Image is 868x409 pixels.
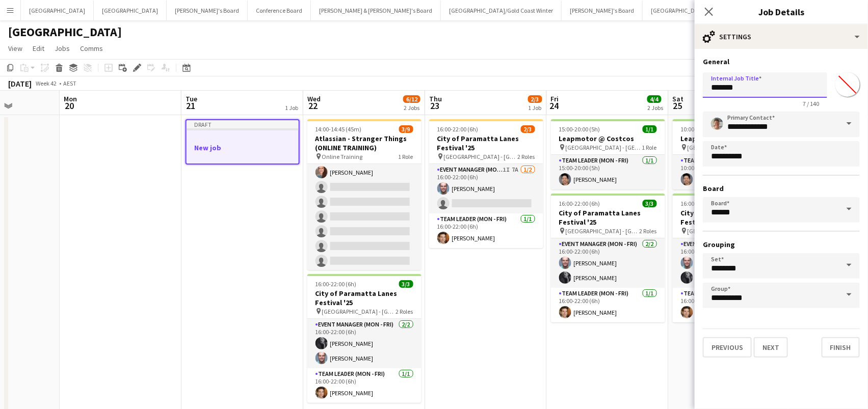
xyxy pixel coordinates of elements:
span: 2 Roles [396,308,413,315]
button: Conference Board [248,1,311,20]
span: 25 [671,100,684,112]
span: 21 [184,100,197,112]
h1: [GEOGRAPHIC_DATA] [8,24,122,40]
h3: Leapmotor @ Costcos [673,134,787,143]
span: Fri [551,94,559,103]
h3: Leapmotor @ Costcos [551,134,665,143]
button: [PERSON_NAME] & [PERSON_NAME]'s Board [311,1,441,20]
span: [GEOGRAPHIC_DATA] - [GEOGRAPHIC_DATA] [688,227,761,235]
span: Sat [673,94,684,103]
span: [GEOGRAPHIC_DATA] - [GEOGRAPHIC_DATA] [444,153,518,160]
a: Jobs [50,42,74,55]
h3: Board [703,184,860,193]
h3: Atlassian - Stranger Things (ONLINE TRAINING) [307,134,422,152]
a: View [4,42,27,55]
app-card-role: Event Manager (Mon - Fri)2/216:00-22:00 (6h)[PERSON_NAME][PERSON_NAME] [551,238,665,288]
span: 20 [62,100,77,112]
button: [PERSON_NAME]'s Board [167,1,248,20]
app-card-role: Team Leader (Mon - Fri)1/116:00-22:00 (6h)[PERSON_NAME] [307,368,422,403]
span: View [8,44,22,53]
app-job-card: 15:00-20:00 (5h)1/1Leapmotor @ Costcos [GEOGRAPHIC_DATA] - [GEOGRAPHIC_DATA]1 RoleTeam Leader (Mo... [551,119,665,189]
h3: City of Paramatta Lanes Festival '25 [673,208,787,227]
h3: Job Details [695,5,868,18]
div: 1 Job [285,104,298,112]
span: Comms [80,44,103,53]
span: 1 Role [399,153,413,160]
app-job-card: 16:00-22:00 (6h)3/3City of Paramatta Lanes Festival '25 [GEOGRAPHIC_DATA] - [GEOGRAPHIC_DATA]2 Ro... [673,194,787,322]
div: 1 Job [529,104,542,112]
span: 10:00-15:00 (5h) [681,125,722,133]
app-card-role: Brand Ambassador ([PERSON_NAME])2I11A3/914:00-14:45 (45m)[PERSON_NAME][PERSON_NAME][PERSON_NAME] [307,118,422,271]
span: [GEOGRAPHIC_DATA] - [GEOGRAPHIC_DATA] [566,227,640,235]
button: Next [754,337,788,358]
h3: City of Paramatta Lanes Festival '25 [551,208,665,227]
app-job-card: 10:00-15:00 (5h)1/1Leapmotor @ Costcos [GEOGRAPHIC_DATA] - [GEOGRAPHIC_DATA]1 RoleTeam Leader (Mo... [673,119,787,189]
span: Edit [33,44,44,53]
h3: General [703,57,860,66]
div: 2 Jobs [404,104,420,112]
h3: City of Paramatta Lanes Festival '25 [307,289,422,307]
app-job-card: 16:00-22:00 (6h)2/3City of Paramatta Lanes Festival '25 [GEOGRAPHIC_DATA] - [GEOGRAPHIC_DATA]2 Ro... [429,119,543,248]
span: 14:00-14:45 (45m) [315,125,362,133]
app-job-card: DraftNew job [186,119,300,165]
app-job-card: 16:00-22:00 (6h)3/3City of Paramatta Lanes Festival '25 [GEOGRAPHIC_DATA] - [GEOGRAPHIC_DATA]2 Ro... [307,274,422,403]
h3: Grouping [703,240,860,249]
app-card-role: Team Leader (Mon - Fri)1/116:00-22:00 (6h)[PERSON_NAME] [429,213,543,248]
span: [GEOGRAPHIC_DATA] - [GEOGRAPHIC_DATA] [566,144,642,151]
button: Finish [822,337,860,358]
div: Draft [187,120,299,128]
span: 1 Role [642,144,657,151]
span: Jobs [55,44,70,53]
button: [GEOGRAPHIC_DATA]/[GEOGRAPHIC_DATA] [643,1,774,20]
span: Mon [64,94,77,103]
span: Tue [186,94,197,103]
span: 16:00-22:00 (6h) [437,125,479,133]
span: 3/3 [643,200,657,207]
span: 2/3 [528,95,542,103]
span: 6/12 [403,95,420,103]
span: 22 [306,100,321,112]
span: 7 / 140 [795,100,827,107]
app-card-role: Team Leader (Mon - Fri)1/116:00-22:00 (6h)[PERSON_NAME] [551,288,665,322]
div: AEST [63,79,76,87]
span: 16:00-22:00 (6h) [315,280,357,288]
app-card-role: Event Manager ([DATE])2/216:00-22:00 (6h)[PERSON_NAME][PERSON_NAME] [673,238,787,288]
app-job-card: 16:00-22:00 (6h)3/3City of Paramatta Lanes Festival '25 [GEOGRAPHIC_DATA] - [GEOGRAPHIC_DATA]2 Ro... [551,194,665,322]
span: 2 Roles [518,153,535,160]
span: Thu [429,94,442,103]
a: Edit [29,42,48,55]
span: Week 42 [34,79,59,87]
h3: New job [187,143,299,152]
app-card-role: Team Leader ([DATE])1/116:00-22:00 (6h)[PERSON_NAME] [673,288,787,322]
span: 15:00-20:00 (5h) [559,125,600,133]
button: [GEOGRAPHIC_DATA] [94,1,167,20]
span: 4/4 [647,95,662,103]
span: [GEOGRAPHIC_DATA] - [GEOGRAPHIC_DATA] [688,144,764,151]
span: 23 [428,100,442,112]
div: 14:00-14:45 (45m)3/9Atlassian - Stranger Things (ONLINE TRAINING) Online Training1 RoleBrand Amba... [307,119,422,270]
span: 2 Roles [640,227,657,235]
span: Online Training [322,153,363,160]
span: 16:00-22:00 (6h) [559,200,600,207]
button: [PERSON_NAME]'s Board [562,1,643,20]
div: Settings [695,24,868,49]
button: Previous [703,337,752,358]
app-card-role: Event Manager (Mon - Fri)1I7A1/216:00-22:00 (6h)[PERSON_NAME] [429,164,543,213]
button: [GEOGRAPHIC_DATA] [21,1,94,20]
span: 1/1 [643,125,657,133]
span: 16:00-22:00 (6h) [681,200,722,207]
app-card-role: Team Leader (Mon - Fri)1/110:00-15:00 (5h)[PERSON_NAME] [673,155,787,189]
app-card-role: Team Leader (Mon - Fri)1/115:00-20:00 (5h)[PERSON_NAME] [551,155,665,189]
h3: City of Paramatta Lanes Festival '25 [429,134,543,152]
a: Comms [76,42,107,55]
span: 2/3 [521,125,535,133]
span: 3/9 [399,125,413,133]
span: 24 [549,100,559,112]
